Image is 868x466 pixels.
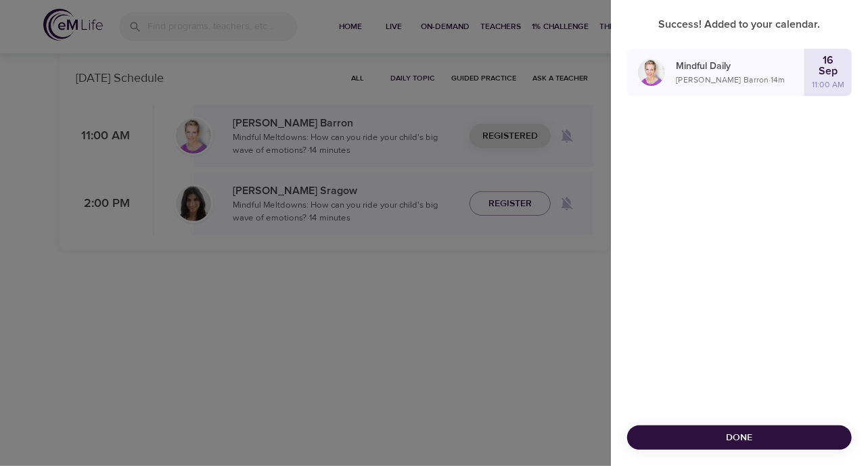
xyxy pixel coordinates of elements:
[676,60,804,74] p: Mindful Daily
[819,66,838,76] p: Sep
[638,59,665,86] img: kellyb.jpg
[812,78,844,91] p: 11:00 AM
[627,16,852,32] p: Success! Added to your calendar.
[823,55,833,66] p: 16
[627,425,852,450] button: Done
[676,74,804,86] p: [PERSON_NAME] Barron · 14 m
[638,429,841,446] span: Done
